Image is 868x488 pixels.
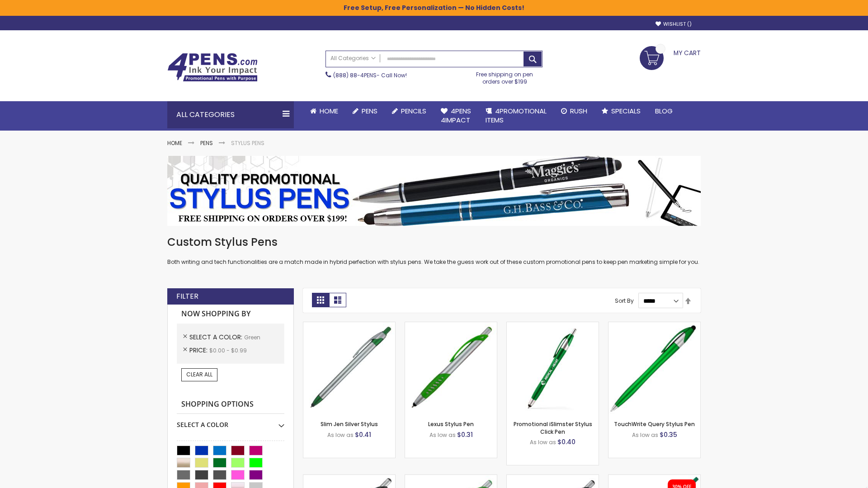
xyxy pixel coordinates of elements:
[320,106,338,116] span: Home
[167,235,701,249] h1: Custom Stylus Pens
[303,322,395,329] a: Slim Jen Silver Stylus-Green
[176,291,198,301] strong: Filter
[321,420,378,428] a: Slim Jen Silver Stylus
[189,333,244,342] span: Select A Color
[303,322,395,414] img: Slim Jen Silver Stylus-Green
[167,53,258,82] img: 4Pens Custom Pens and Promotional Products
[189,346,209,355] span: Price
[181,368,217,381] a: Clear All
[167,101,294,128] div: All Categories
[405,474,497,482] a: Boston Silver Stylus Pen-Green
[177,414,284,429] div: Select A Color
[385,101,434,121] a: Pencils
[345,101,385,121] a: Pens
[231,139,264,147] strong: Stylus Pens
[405,322,497,329] a: Lexus Stylus Pen-Green
[609,322,700,329] a: TouchWrite Query Stylus Pen-Green
[333,71,407,79] span: - Call Now!
[507,322,599,329] a: Promotional iSlimster Stylus Click Pen-Green
[507,474,599,482] a: Lexus Metallic Stylus Pen-Green
[570,106,587,116] span: Rush
[660,430,677,439] span: $0.35
[405,322,497,414] img: Lexus Stylus Pen-Green
[355,430,371,439] span: $0.41
[330,55,376,62] span: All Categories
[557,437,576,446] span: $0.40
[312,293,329,307] strong: Grid
[656,21,692,28] a: Wishlist
[478,101,554,131] a: 4PROMOTIONALITEMS
[554,101,594,121] a: Rush
[167,139,182,147] a: Home
[326,51,380,66] a: All Categories
[167,156,701,226] img: Stylus Pens
[594,101,648,121] a: Specials
[434,101,478,131] a: 4Pens4impact
[362,106,377,116] span: Pens
[615,297,634,305] label: Sort By
[327,431,354,439] span: As low as
[167,235,701,266] div: Both writing and tech functionalities are a match made in hybrid perfection with stylus pens. We ...
[401,106,426,116] span: Pencils
[507,322,599,414] img: Promotional iSlimster Stylus Click Pen-Green
[428,420,474,428] a: Lexus Stylus Pen
[441,106,471,125] span: 4Pens 4impact
[609,474,700,482] a: iSlimster II - Full Color-Green
[200,139,213,147] a: Pens
[530,438,556,446] span: As low as
[609,322,700,414] img: TouchWrite Query Stylus Pen-Green
[186,371,212,378] span: Clear All
[514,420,592,435] a: Promotional iSlimster Stylus Click Pen
[303,101,345,121] a: Home
[467,67,543,85] div: Free shipping on pen orders over $199
[303,474,395,482] a: Boston Stylus Pen-Green
[614,420,695,428] a: TouchWrite Query Stylus Pen
[244,333,260,341] span: Green
[648,101,680,121] a: Blog
[177,305,284,324] strong: Now Shopping by
[333,71,377,79] a: (888) 88-4PENS
[486,106,547,125] span: 4PROMOTIONAL ITEMS
[209,347,247,354] span: $0.00 - $0.99
[429,431,456,439] span: As low as
[177,395,284,414] strong: Shopping Options
[632,431,658,439] span: As low as
[611,106,641,116] span: Specials
[655,106,673,116] span: Blog
[457,430,473,439] span: $0.31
